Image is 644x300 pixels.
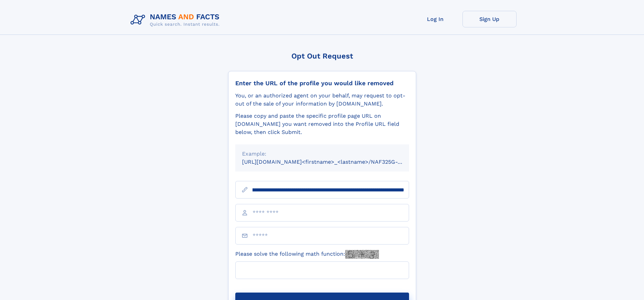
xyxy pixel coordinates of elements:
[462,11,517,27] a: Sign Up
[235,79,409,87] div: Enter the URL of the profile you would like removed
[235,112,409,136] div: Please copy and paste the specific profile page URL on [DOMAIN_NAME] you want removed into the Pr...
[242,150,402,158] div: Example:
[242,159,422,165] small: [URL][DOMAIN_NAME]<firstname>_<lastname>/NAF325G-xxxxxxxx
[128,11,225,29] img: Logo Names and Facts
[235,92,409,108] div: You, or an authorized agent on your behalf, may request to opt-out of the sale of your informatio...
[228,52,416,60] div: Opt Out Request
[235,250,379,259] label: Please solve the following math function:
[408,11,462,27] a: Log In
